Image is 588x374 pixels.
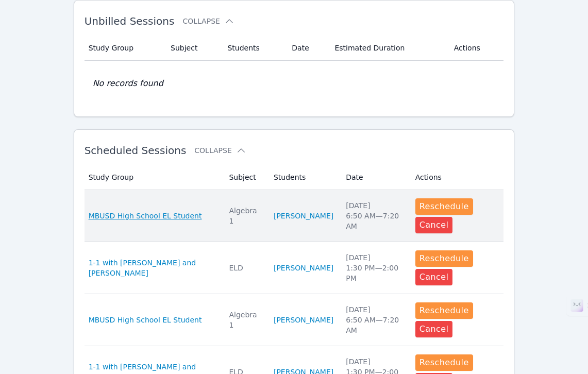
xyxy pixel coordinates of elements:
[229,263,261,273] div: ELD
[267,165,340,190] th: Students
[85,294,504,346] tr: MBUSD High School EL StudentAlgebra 1[PERSON_NAME][DATE]6:50 AM—7:20 AMRescheduleCancel
[415,269,453,285] button: Cancel
[415,302,473,319] button: Reschedule
[448,36,504,61] th: Actions
[85,242,504,294] tr: 1-1 with [PERSON_NAME] and [PERSON_NAME]ELD[PERSON_NAME][DATE]1:30 PM—2:00 PMRescheduleCancel
[274,315,333,325] a: [PERSON_NAME]
[328,36,447,61] th: Estimated Duration
[415,198,473,215] button: Reschedule
[415,321,453,337] button: Cancel
[274,263,333,273] a: [PERSON_NAME]
[274,211,333,221] a: [PERSON_NAME]
[415,250,473,267] button: Reschedule
[229,310,261,330] div: Algebra 1
[285,36,328,61] th: Date
[194,145,246,156] button: Collapse
[89,211,202,221] a: MBUSD High School EL Student
[85,36,164,61] th: Study Group
[415,354,473,371] button: Reschedule
[85,165,223,190] th: Study Group
[85,144,187,157] span: Scheduled Sessions
[89,258,217,278] a: 1-1 with [PERSON_NAME] and [PERSON_NAME]
[409,165,504,190] th: Actions
[346,252,403,283] div: [DATE] 1:30 PM — 2:00 PM
[221,36,285,61] th: Students
[85,190,504,242] tr: MBUSD High School EL StudentAlgebra 1[PERSON_NAME][DATE]6:50 AM—7:20 AMRescheduleCancel
[85,61,504,106] td: No records found
[229,206,261,226] div: Algebra 1
[85,15,175,27] span: Unbilled Sessions
[346,200,403,231] div: [DATE] 6:50 AM — 7:20 AM
[415,217,453,233] button: Cancel
[182,16,234,26] button: Collapse
[346,304,403,335] div: [DATE] 6:50 AM — 7:20 AM
[223,165,267,190] th: Subject
[164,36,221,61] th: Subject
[340,165,409,190] th: Date
[89,315,202,325] a: MBUSD High School EL Student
